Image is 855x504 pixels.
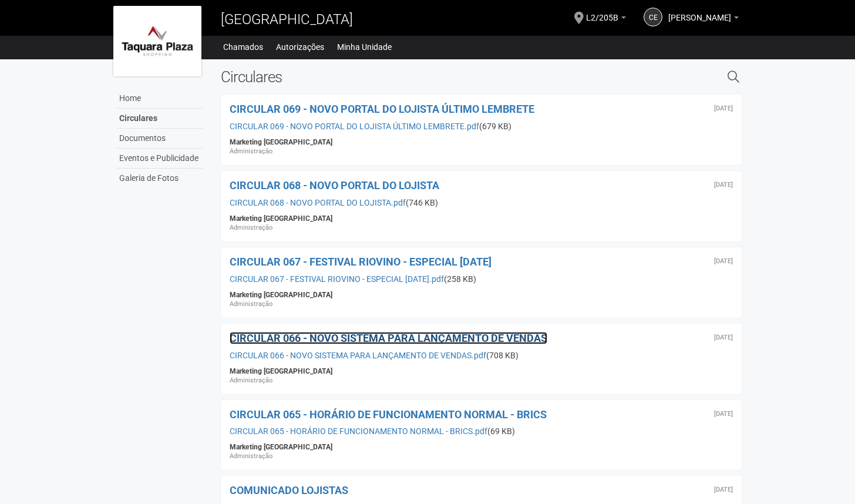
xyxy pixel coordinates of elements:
div: Terça-feira, 22 de julho de 2025 às 20:02 [714,258,733,265]
a: COMUNICADO LOJISTAS [230,484,348,496]
a: CIRCULAR 066 - NOVO SISTEMA PARA LANÇAMENTO DE VENDAS [230,332,547,344]
div: Marketing [GEOGRAPHIC_DATA] [230,290,733,300]
a: Documentos [116,129,203,149]
div: (708 KB) [230,350,733,361]
a: CIRCULAR 065 - HORÁRIO DE FUNCIONAMENTO NORMAL - BRICS.pdf [230,426,487,436]
div: (746 KB) [230,197,733,208]
div: (258 KB) [230,274,733,284]
a: Autorizações [276,39,324,55]
a: Eventos e Publicidade [116,149,203,169]
a: Home [116,89,203,109]
div: Administração [230,223,733,233]
a: [PERSON_NAME] [668,15,739,24]
div: Segunda-feira, 14 de julho de 2025 às 20:27 [714,334,733,341]
h2: Circulares [221,68,607,86]
div: Quinta-feira, 14 de agosto de 2025 às 15:00 [714,182,733,189]
span: [GEOGRAPHIC_DATA] [221,11,353,28]
div: (679 KB) [230,121,733,132]
div: Administração [230,376,733,385]
a: Minha Unidade [337,39,392,55]
div: Marketing [GEOGRAPHIC_DATA] [230,367,733,376]
a: CE [644,8,662,26]
a: L2/205B [586,15,626,24]
div: Marketing [GEOGRAPHIC_DATA] [230,442,733,452]
div: Administração [230,300,733,309]
div: Quarta-feira, 2 de julho de 2025 às 21:27 [714,411,733,418]
a: Circulares [116,109,203,129]
a: Chamados [223,39,263,55]
span: L2/205B [586,2,618,22]
div: Marketing [GEOGRAPHIC_DATA] [230,214,733,223]
a: CIRCULAR 065 - HORÁRIO DE FUNCIONAMENTO NORMAL - BRICS [230,408,547,421]
a: CIRCULAR 066 - NOVO SISTEMA PARA LANÇAMENTO DE VENDAS.pdf [230,351,486,360]
a: CIRCULAR 069 - NOVO PORTAL DO LOJISTA ÚLTIMO LEMBRETE.pdf [230,122,479,131]
a: CIRCULAR 068 - NOVO PORTAL DO LOJISTA [230,179,439,191]
div: Administração [230,147,733,156]
a: CIRCULAR 069 - NOVO PORTAL DO LOJISTA ÚLTIMO LEMBRETE [230,103,534,115]
div: Sexta-feira, 22 de agosto de 2025 às 21:46 [714,105,733,112]
div: Administração [230,452,733,461]
a: CIRCULAR 068 - NOVO PORTAL DO LOJISTA.pdf [230,198,406,207]
a: CIRCULAR 067 - FESTIVAL RIOVINO - ESPECIAL [DATE].pdf [230,274,444,284]
div: Terça-feira, 1 de julho de 2025 às 12:42 [714,486,733,493]
div: (69 KB) [230,426,733,436]
div: Marketing [GEOGRAPHIC_DATA] [230,137,733,147]
span: Carlos Eduardo Rodrigues Gomes [668,2,731,22]
img: logo.jpg [113,6,201,76]
a: CIRCULAR 067 - FESTIVAL RIOVINO - ESPECIAL [DATE] [230,256,492,268]
a: Galeria de Fotos [116,169,203,188]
